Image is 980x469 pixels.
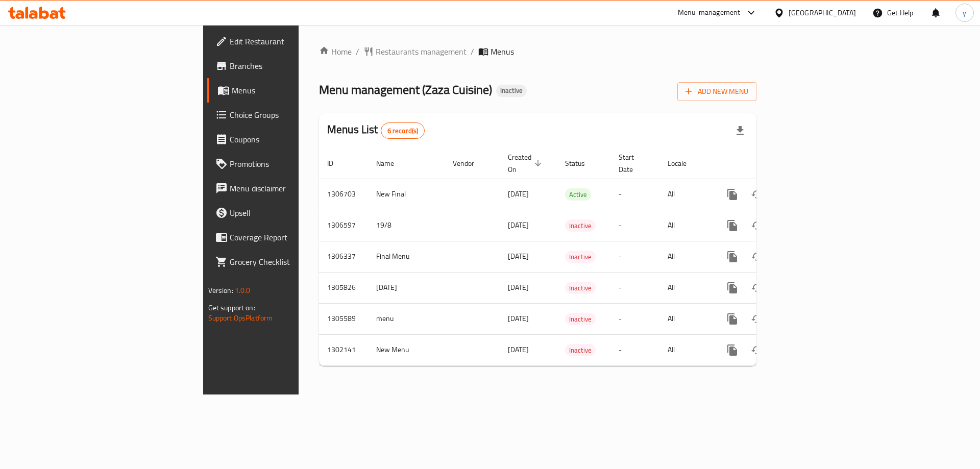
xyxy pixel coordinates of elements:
span: Inactive [496,86,527,95]
span: [DATE] [508,281,529,294]
a: Menus [207,78,367,103]
span: y [963,7,966,18]
td: - [610,303,659,334]
a: Edit Restaurant [207,29,367,54]
a: Support.OpsPlatform [208,311,273,325]
span: Menu management ( Zaza Cuisine ) [319,78,492,101]
div: Inactive [565,282,596,294]
div: Inactive [565,219,596,232]
button: Change Status [745,338,769,362]
td: 19/8 [368,210,445,241]
td: menu [368,303,445,334]
span: Promotions [230,158,359,170]
span: Inactive [565,282,596,294]
td: All [659,272,712,303]
span: Upsell [230,207,359,219]
span: Version: [208,284,233,297]
td: All [659,210,712,241]
span: Start Date [619,151,647,176]
td: - [610,241,659,272]
a: Coverage Report [207,225,367,250]
span: [DATE] [508,343,529,356]
span: Inactive [565,313,596,325]
span: Add New Menu [685,85,748,98]
span: Status [565,157,598,169]
th: Actions [712,148,826,179]
td: - [610,334,659,365]
span: Active [565,189,591,201]
td: All [659,241,712,272]
span: Branches [230,60,359,72]
span: ID [327,157,347,169]
span: Coverage Report [230,231,359,243]
span: Choice Groups [230,109,359,121]
span: Inactive [565,220,596,232]
span: Edit Restaurant [230,35,359,47]
a: Promotions [207,152,367,176]
a: Restaurants management [363,45,467,58]
span: Locale [668,157,700,169]
td: Final Menu [368,241,445,272]
button: more [720,276,745,300]
a: Upsell [207,201,367,225]
a: Choice Groups [207,103,367,127]
button: more [720,244,745,269]
td: New Final [368,179,445,210]
li: / [471,45,474,58]
div: Inactive [496,85,527,97]
td: All [659,303,712,334]
a: Branches [207,54,367,78]
span: Coupons [230,133,359,145]
td: - [610,210,659,241]
span: [DATE] [508,218,529,232]
span: Menus [491,45,514,58]
td: - [610,179,659,210]
span: [DATE] [508,250,529,263]
div: Active [565,188,591,201]
span: Inactive [565,344,596,356]
button: more [720,213,745,238]
h2: Menus List [327,122,425,139]
td: New Menu [368,334,445,365]
span: [DATE] [508,312,529,325]
span: Inactive [565,251,596,263]
span: 6 record(s) [381,126,425,136]
div: [GEOGRAPHIC_DATA] [789,7,856,18]
td: All [659,179,712,210]
span: Menu disclaimer [230,182,359,194]
span: Restaurants management [376,45,467,58]
div: Menu-management [678,7,741,19]
button: Add New Menu [677,82,756,101]
a: Menu disclaimer [207,176,367,201]
a: Coupons [207,127,367,152]
div: Total records count [381,122,425,139]
span: Created On [508,151,545,176]
span: Get support on: [208,301,255,314]
button: more [720,338,745,362]
button: Change Status [745,182,769,207]
span: 1.0.0 [235,284,251,297]
button: Change Status [745,244,769,269]
td: All [659,334,712,365]
button: Change Status [745,276,769,300]
button: Change Status [745,307,769,331]
span: Name [376,157,407,169]
table: enhanced table [319,148,826,366]
span: Vendor [453,157,487,169]
div: Inactive [565,251,596,263]
td: - [610,272,659,303]
div: Export file [728,118,752,143]
button: more [720,307,745,331]
button: more [720,182,745,207]
span: Menus [232,84,359,96]
td: [DATE] [368,272,445,303]
span: [DATE] [508,187,529,201]
nav: breadcrumb [319,45,756,58]
span: Grocery Checklist [230,256,359,268]
a: Grocery Checklist [207,250,367,274]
